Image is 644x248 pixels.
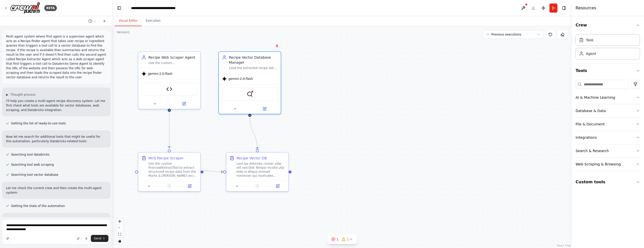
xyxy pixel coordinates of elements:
button: toggle interactivity [116,238,123,244]
p: Now let me search for additional tools that might be useful for this automation, particularly Dat... [6,134,106,144]
button: Web Scraping & Browsing [576,158,640,171]
button: 11 [327,235,357,244]
div: Recipe Vector DBLore ips dolorsita consec adip elit sed DoE Tempor Incidid utla etdo m Aliqua eni... [226,152,289,192]
button: Visual Editor [115,16,142,26]
button: Improve this prompt [4,235,11,242]
span: Searching tool databricks [11,153,50,157]
button: Hide left sidebar [116,5,123,12]
span: Send [94,236,101,240]
span: gemini-2.0-flash [228,77,253,81]
button: Open in side panel [250,106,279,112]
div: Recipe Web Scraper Agent [148,55,197,60]
button: Open in side panel [170,101,198,107]
div: Recipe Vector DB [236,156,267,161]
button: Execution [142,16,165,26]
div: Recipe Vector Database Manager [229,55,278,65]
span: ▶ [6,93,8,97]
p: Let me check the current crew and then create the multi-agent system: [6,186,106,195]
div: Web Scraping & Browsing [576,162,621,167]
div: Use the custom FirecrawlExtractTool to extract structured recipe data from the Marks & [PERSON_NA... [148,61,197,65]
button: Tools [576,64,640,78]
button: Click to speak your automation idea [83,235,90,242]
button: No output available [247,183,268,189]
button: Open in side panel [181,183,198,189]
span: Searching tool web scraping [11,163,54,167]
span: Getting the state of the automation [11,204,65,208]
img: QdrantVectorSearchTool [247,91,253,97]
div: Recipe Vector Database ManagerLoad the extracted recipe data from the Recipe Web Scraper Agent in... [218,51,281,114]
button: Crew [576,18,640,32]
button: Hide right sidebar [560,5,568,12]
div: Database & Data [576,108,606,113]
div: Integrations [576,135,597,140]
button: Custom tools [576,175,640,189]
div: AI & Machine Learning [576,95,615,100]
a: React Flow attribution [557,244,571,247]
g: Edge from 9abdf878-cac8-48bc-a47b-61ea84d8207a to e5483114-6cdc-43cc-a7ac-cbb6d44e8eb9 [247,117,260,149]
div: Use the custom FirecrawlExtractTool to extract structured recipe data from the Marks & [PERSON_NA... [148,162,197,178]
button: No output available [159,183,180,189]
button: Previous executions [483,30,543,39]
button: Integrations [576,131,640,144]
div: Load the extracted recipe data from the Recipe Web Scraper Agent into a Qdrant vector database fo... [229,66,278,70]
img: Firecrawl Extract Tool [166,86,172,92]
span: Thought process [10,93,35,97]
div: MnS Recipe ScraperUse the custom FirecrawlExtractTool to extract structured recipe data from the ... [138,152,201,192]
div: Search & Research [576,148,609,153]
button: Search & Research [576,144,640,157]
h4: Resources [576,5,596,11]
button: Open in side panel [269,183,286,189]
div: File & Document [576,122,605,127]
g: Edge from 2c2a67d8-1fa1-4449-8d90-5dc5e6c47492 to 3ed35b95-ba47-449c-81f2-b7317ee0403e [167,112,172,148]
div: Crew [576,32,640,63]
button: File & Document [576,118,640,131]
div: Recipe Web Scraper AgentUse the custom FirecrawlExtractTool to extract structured recipe data fro... [138,51,201,109]
button: fit view [116,231,123,238]
div: Version 1 [117,30,130,34]
span: 1 [347,237,349,242]
button: AI & Machine Learning [576,91,640,104]
div: MnS Recipe Scraper [148,156,184,161]
span: gemini-2.0-flash [148,72,172,76]
button: Delete node [274,43,280,49]
div: Lore ips dolorsita consec adip elit sed DoE Tempor Incidid utla etdo m Aliqua enimad minimven qui... [236,162,285,178]
button: ▶Thought process [6,93,35,97]
g: Edge from 3ed35b95-ba47-449c-81f2-b7317ee0403e to e5483114-6cdc-43cc-a7ac-cbb6d44e8eb9 [204,168,223,174]
button: zoom out [116,225,123,231]
button: zoom in [116,218,123,225]
button: Send [91,235,108,242]
nav: breadcrumb [131,6,176,11]
button: Start a new chat [100,18,108,24]
span: Searching tool vector database [11,173,58,177]
span: 1 [336,237,339,242]
button: Switch to previous chat [86,18,98,24]
p: I'll help you create a multi-agent recipe discovery system. Let me first check what tools are ava... [6,99,106,112]
p: Multi agent system where first agent is a supervisor agent which acts as a Recipe finder agent th... [6,34,106,80]
span: Previous executions [491,32,521,37]
button: Database & Data [576,104,640,117]
span: Getting the list of ready-to-use tools [11,121,66,125]
div: React Flow controls [116,218,123,244]
button: Upload files [75,235,82,242]
div: Tools [576,78,640,175]
div: BETA [44,5,57,11]
div: Agent [586,51,596,56]
div: Task [586,38,593,43]
img: Logo [10,2,40,14]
